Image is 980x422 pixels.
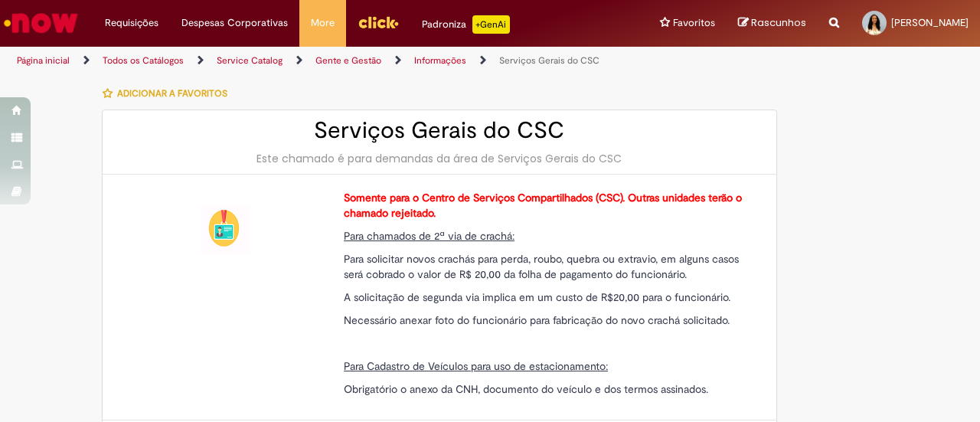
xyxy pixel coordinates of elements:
h2: Serviços Gerais do CSC [118,118,761,143]
a: Rascunhos [738,16,806,31]
span: [PERSON_NAME] [891,16,969,29]
span: Favoritos [673,15,715,31]
span: Despesas Corporativas [181,15,288,31]
span: Adicionar a Favoritos [117,87,227,100]
a: Informações [414,54,466,67]
span: Para Cadastro de Veículos para uso de estacionamento: [344,359,608,373]
a: Serviços Gerais do CSC [499,54,599,67]
span: Para chamados de 2ª via de crachá: [344,229,514,243]
span: More [311,15,335,31]
ul: Trilhas de página [11,47,642,75]
p: +GenAi [472,15,510,34]
p: Obrigatório o anexo da CNH, documento do veículo e dos termos assinados. [344,381,750,397]
img: ServiceNow [2,8,80,38]
div: Padroniza [422,15,510,34]
p: A solicitação de segunda via implica em um custo de R$20,00 para o funcionário. [344,290,750,305]
a: Gente e Gestão [315,54,381,67]
a: Todos os Catálogos [103,54,184,67]
div: Este chamado é para demandas da área de Serviços Gerais do CSC [118,151,761,166]
a: Service Catalog [217,54,283,67]
img: click_logo_yellow_360x200.png [358,11,399,34]
p: Para solicitar novos crachás para perda, roubo, quebra ou extravio, em alguns casos será cobrado ... [344,251,750,282]
a: Página inicial [17,54,70,67]
img: Serviços Gerais do CSC [201,205,250,254]
button: Adicionar a Favoritos [102,77,236,110]
p: Necessário anexar foto do funcionário para fabricação do novo crachá solicitado. [344,312,750,328]
strong: Somente para o Centro de Serviços Compartilhados (CSC). Outras unidades terão o chamado rejeitado. [344,191,742,220]
span: Requisições [105,15,158,31]
span: Rascunhos [751,15,806,30]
